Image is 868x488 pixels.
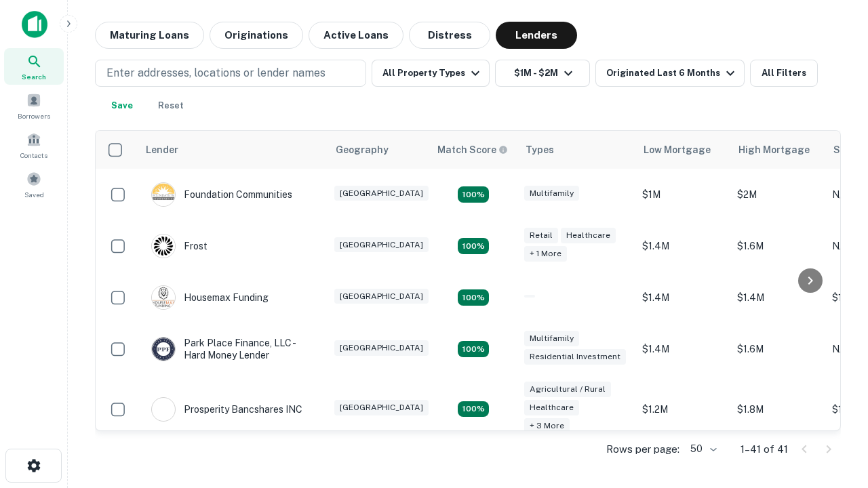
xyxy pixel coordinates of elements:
[4,166,64,203] a: Saved
[730,131,825,169] th: High Mortgage
[458,186,489,203] div: Matching Properties: 4, hasApolloMatch: undefined
[730,220,825,272] td: $1.6M
[334,400,429,415] div: [GEOGRAPHIC_DATA]
[24,189,44,200] span: Saved
[20,150,47,161] span: Contacts
[730,272,825,323] td: $1.4M
[800,380,868,445] iframe: Chat Widget
[496,22,577,49] button: Lenders
[18,110,50,121] span: Borrowers
[644,142,711,158] div: Low Mortgage
[437,142,505,157] h6: Match Score
[635,131,730,169] th: Low Mortgage
[458,238,489,254] div: Matching Properties: 4, hasApolloMatch: undefined
[100,92,144,119] button: Save your search to get updates of matches that match your search criteria.
[372,60,490,87] button: All Property Types
[336,142,389,158] div: Geography
[210,22,303,49] button: Originations
[458,289,489,306] div: Matching Properties: 4, hasApolloMatch: undefined
[517,131,635,169] th: Types
[151,337,314,361] div: Park Place Finance, LLC - Hard Money Lender
[334,289,429,304] div: [GEOGRAPHIC_DATA]
[106,65,325,81] p: Enter addresses, locations or lender names
[334,237,429,253] div: [GEOGRAPHIC_DATA]
[524,382,611,397] div: Agricultural / Rural
[595,60,745,87] button: Originated Last 6 Months
[561,228,616,243] div: Healthcare
[524,331,579,346] div: Multifamily
[328,131,429,169] th: Geography
[334,340,429,356] div: [GEOGRAPHIC_DATA]
[458,341,489,357] div: Matching Properties: 4, hasApolloMatch: undefined
[635,169,730,220] td: $1M
[151,397,302,422] div: Prosperity Bancshares INC
[138,131,328,169] th: Lender
[146,142,178,158] div: Lender
[95,60,366,87] button: Enter addresses, locations or lender names
[524,186,579,201] div: Multifamily
[437,142,508,157] div: Capitalize uses an advanced AI algorithm to match your search with the best lender. The match sco...
[152,183,175,206] img: picture
[730,169,825,220] td: $2M
[22,71,46,82] span: Search
[524,228,558,243] div: Retail
[524,418,570,434] div: + 3 more
[730,323,825,375] td: $1.6M
[458,401,489,418] div: Matching Properties: 7, hasApolloMatch: undefined
[334,186,429,201] div: [GEOGRAPHIC_DATA]
[730,375,825,443] td: $1.8M
[95,22,204,49] button: Maturing Loans
[606,441,679,457] p: Rows per page:
[151,285,269,310] div: Housemax Funding
[152,338,175,361] img: picture
[22,11,47,38] img: capitalize-icon.png
[309,22,403,49] button: Active Loans
[738,142,810,158] div: High Mortgage
[635,272,730,323] td: $1.4M
[151,234,208,258] div: Frost
[750,60,818,87] button: All Filters
[635,323,730,375] td: $1.4M
[429,131,517,169] th: Capitalize uses an advanced AI algorithm to match your search with the best lender. The match sco...
[524,246,567,262] div: + 1 more
[635,220,730,272] td: $1.4M
[635,375,730,443] td: $1.2M
[741,441,788,457] p: 1–41 of 41
[685,439,719,459] div: 50
[524,400,579,415] div: Healthcare
[152,235,175,258] img: picture
[152,286,175,309] img: picture
[524,349,626,365] div: Residential Investment
[4,127,64,163] a: Contacts
[526,142,554,158] div: Types
[151,182,292,207] div: Foundation Communities
[495,60,590,87] button: $1M - $2M
[409,22,490,49] button: Distress
[4,87,64,124] a: Borrowers
[606,65,738,81] div: Originated Last 6 Months
[149,92,193,119] button: Reset
[4,48,64,85] a: Search
[152,398,175,421] img: picture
